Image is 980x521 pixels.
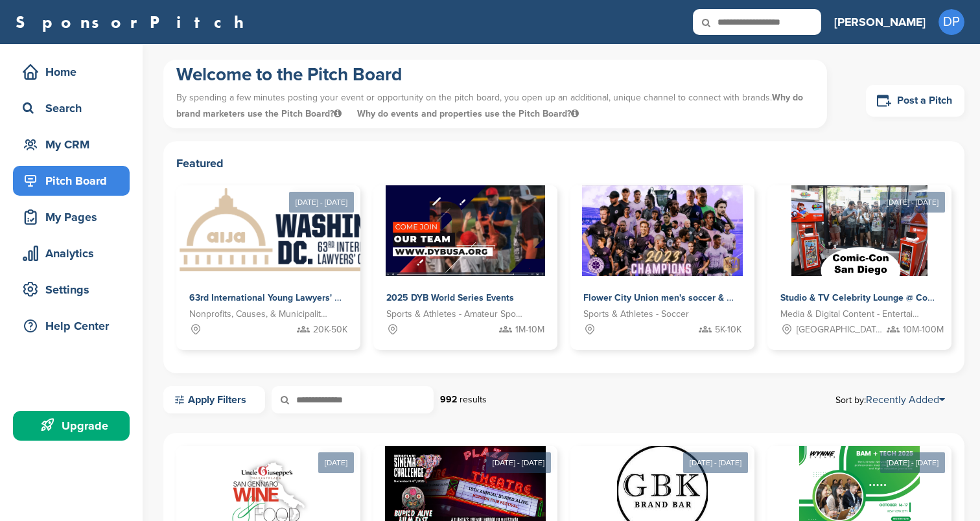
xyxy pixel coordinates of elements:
[834,13,926,31] h3: [PERSON_NAME]
[582,185,743,276] img: Sponsorpitch &
[16,14,252,30] a: SponsorPitch
[13,275,130,305] a: Settings
[13,311,130,341] a: Help Center
[19,414,130,437] div: Upgrade
[176,86,814,125] p: By spending a few minutes posting your event or opportunity on the pitch board, you open up an ad...
[767,165,951,350] a: [DATE] - [DATE] Sponsorpitch & Studio & TV Celebrity Lounge @ Comic-Con [GEOGRAPHIC_DATA]. Over 3...
[797,323,883,337] span: [GEOGRAPHIC_DATA], [GEOGRAPHIC_DATA]
[13,202,130,232] a: My Pages
[460,394,487,405] span: results
[715,323,741,337] span: 5K-10K
[386,292,514,303] span: 2025 DYB World Series Events
[903,323,944,337] span: 10M-100M
[13,93,130,123] a: Search
[19,133,130,156] div: My CRM
[19,60,130,84] div: Home
[386,185,546,276] img: Sponsorpitch &
[866,393,945,406] a: Recently Added
[570,185,754,350] a: Sponsorpitch & Flower City Union men's soccer & Flower City 1872 women's soccer Sports & Athletes...
[13,130,130,159] a: My CRM
[19,205,130,229] div: My Pages
[791,185,927,276] img: Sponsorpitch &
[318,452,354,473] div: [DATE]
[189,292,374,303] span: 63rd International Young Lawyers' Congress
[176,154,951,172] h2: Featured
[13,57,130,87] a: Home
[780,307,919,321] span: Media & Digital Content - Entertainment
[176,63,814,86] h1: Welcome to the Pitch Board
[176,185,434,276] img: Sponsorpitch &
[19,169,130,192] div: Pitch Board
[19,97,130,120] div: Search
[19,314,130,338] div: Help Center
[19,278,130,301] div: Settings
[313,323,347,337] span: 20K-50K
[13,238,130,268] a: Analytics
[683,452,748,473] div: [DATE] - [DATE]
[386,307,525,321] span: Sports & Athletes - Amateur Sports Leagues
[176,165,360,350] a: [DATE] - [DATE] Sponsorpitch & 63rd International Young Lawyers' Congress Nonprofits, Causes, & M...
[866,85,964,117] a: Post a Pitch
[583,307,689,321] span: Sports & Athletes - Soccer
[583,292,866,303] span: Flower City Union men's soccer & Flower City 1872 women's soccer
[373,185,557,350] a: Sponsorpitch & 2025 DYB World Series Events Sports & Athletes - Amateur Sports Leagues 1M-10M
[13,166,130,196] a: Pitch Board
[163,386,265,413] a: Apply Filters
[189,307,328,321] span: Nonprofits, Causes, & Municipalities - Professional Development
[19,242,130,265] div: Analytics
[289,192,354,213] div: [DATE] - [DATE]
[834,8,926,36] a: [PERSON_NAME]
[440,394,457,405] strong: 992
[357,108,579,119] span: Why do events and properties use the Pitch Board?
[515,323,544,337] span: 1M-10M
[835,395,945,405] span: Sort by:
[880,452,945,473] div: [DATE] - [DATE]
[13,411,130,441] a: Upgrade
[880,192,945,213] div: [DATE] - [DATE]
[939,9,964,35] span: DP
[486,452,551,473] div: [DATE] - [DATE]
